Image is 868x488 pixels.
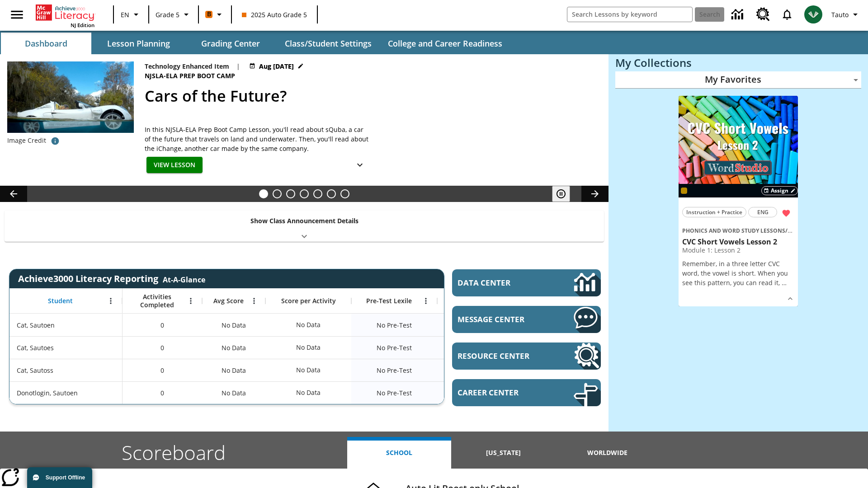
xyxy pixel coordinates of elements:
span: Cat, Sautoes [17,343,54,352]
a: Resource Center, Will open in new tab [751,2,775,27]
span: Cat, Sautoen [17,320,55,330]
span: Activities Completed [127,293,187,309]
button: View Lesson [146,157,203,174]
a: Data Center [726,2,751,27]
button: Instruction + Practice [682,207,746,217]
div: No Data, Cat, Sautoss [292,361,325,379]
button: Slide 7 Sleepless in the Animal Kingdom [340,189,349,198]
h3: CVC Short Vowels Lesson 2 [682,237,794,247]
span: Cat, Sautoss [17,366,53,375]
span: No Data [217,384,250,402]
button: Open side menu [4,1,30,28]
button: Lesson carousel, Next [581,186,609,202]
button: Open Menu [419,294,433,308]
span: | [236,61,240,71]
span: No Pre-Test, Cat, Sautoes [377,343,412,352]
button: Pause [552,186,570,202]
button: College and Career Readiness [381,33,509,54]
span: EN [121,10,129,19]
span: Donotlogin, Sautoen [17,388,78,398]
span: Instruction + Practice [686,207,742,217]
span: 0 [160,343,164,352]
img: High-tech automobile treading water. [7,61,134,147]
a: Career Center [452,379,601,406]
button: Assign Choose Dates [761,186,798,195]
span: … [782,278,787,287]
a: Resource Center, Will open in new tab [452,343,601,370]
div: My Favorites [615,71,861,89]
input: search field [567,7,692,22]
div: No Data, Cat, Sautoss [437,359,523,381]
img: avatar image [804,5,822,23]
span: CVC Short Vowels [788,227,835,235]
button: Slide 1 Cars of the Future? [259,189,268,198]
button: Support Offline [27,467,92,488]
button: Profile/Settings [828,6,864,23]
p: Remember, in a three letter CVC word, the vowel is short. When you see this pattern, you can read... [682,259,794,287]
button: Slide 4 Pre-release lesson [300,189,309,198]
span: Tauto [831,10,849,19]
span: Grade 5 [156,10,179,19]
span: No Data [217,316,250,334]
a: Home [36,4,94,22]
button: Boost Class color is orange. Change class color [202,6,228,23]
a: Data Center [452,269,601,296]
button: Show Details [351,157,369,174]
p: Show Class Announcement Details [250,216,359,225]
span: No Data [217,338,250,357]
div: No Data, Donotlogin, Sautoen [437,381,523,404]
span: Support Offline [46,474,85,481]
button: Language: EN, Select a language [117,6,146,23]
span: Resource Center [458,351,547,361]
button: Worldwide [556,437,660,469]
span: Topic: Phonics and Word Study Lessons/CVC Short Vowels [682,225,794,235]
button: ENG [748,207,777,217]
div: No Data, Cat, Sautoes [202,336,265,359]
button: Class/Student Settings [278,33,379,54]
span: Avg Score [213,297,244,305]
div: In this NJSLA-ELA Prep Boot Camp Lesson, you'll read about sQuba, a car of the future that travel... [145,125,371,153]
button: Remove from Favorites [778,205,794,221]
span: No Pre-Test, Cat, Sautoen [377,320,412,330]
button: Open Menu [184,294,198,308]
span: Message Center [458,314,547,324]
a: Notifications [775,3,799,26]
span: Achieve3000 Literacy Reporting [18,272,205,285]
button: Grade: Grade 5, Select a grade [152,6,195,23]
div: No Data, Cat, Sautoes [292,338,325,357]
button: [US_STATE] [451,437,555,469]
span: Pre-Test Lexile [366,297,412,305]
button: Dashboard [1,33,91,54]
span: Data Center [458,277,543,288]
span: NJ Edition [71,22,94,28]
div: No Data, Cat, Sautoen [292,316,325,334]
a: Message Center [452,306,601,333]
button: Slide 3 One Idea, Lots of Hard Work [286,189,295,198]
button: Select a new avatar [799,3,828,26]
span: Phonics and Word Study Lessons [682,227,785,235]
button: Show Details [783,292,797,305]
span: Career Center [458,387,547,398]
button: Grading Center [185,33,276,54]
button: Slide 6 Making a Difference for the Planet [327,189,336,198]
button: Open Menu [247,294,261,308]
span: B [207,9,211,20]
span: ENG [757,207,769,217]
div: Home [36,3,94,28]
div: 0, Cat, Sautoes [123,336,202,359]
button: School [347,437,451,469]
span: 2025 Auto Grade 5 [242,10,307,19]
span: No Data [217,361,250,380]
div: 0, Cat, Sautoss [123,359,202,381]
span: 0 [160,366,164,375]
div: Show Class Announcement Details [5,211,604,242]
span: / [785,226,793,235]
div: No Data, Donotlogin, Sautoen [202,381,265,404]
h3: My Collections [615,56,861,69]
button: Aug 24 - Aug 01 Choose Dates [247,61,306,71]
div: 0, Donotlogin, Sautoen [123,381,202,404]
div: At-A-Glance [163,273,205,285]
div: No Data, Cat, Sautoes [437,336,523,359]
span: Aug [DATE] [259,61,294,71]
